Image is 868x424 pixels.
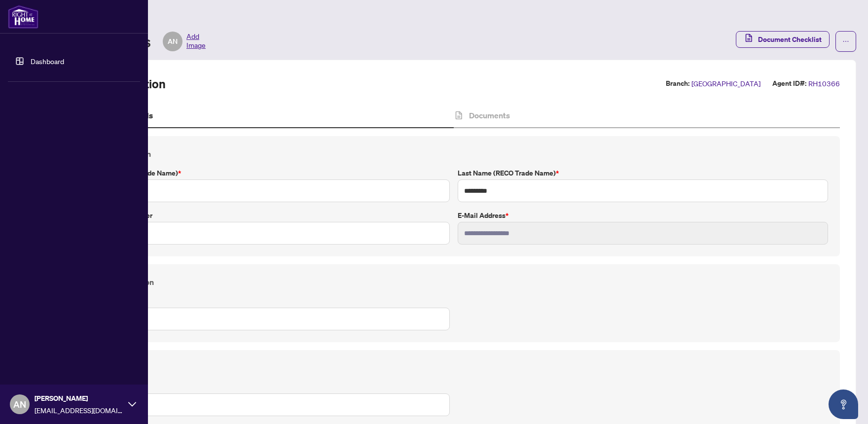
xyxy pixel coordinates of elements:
label: E-mail Address [458,210,828,221]
h4: Joining Profile [79,362,828,374]
button: Open asap [829,389,858,419]
img: logo [8,5,38,29]
span: ellipsis [842,38,849,45]
span: Document Checklist [758,32,822,47]
span: Add Image [186,32,206,51]
span: [GEOGRAPHIC_DATA] [691,78,760,89]
span: RH10366 [808,78,840,89]
a: Dashboard [31,57,64,66]
span: [EMAIL_ADDRESS][DOMAIN_NAME] [35,405,123,416]
h4: Contact Information [79,148,828,160]
h4: Personal Information [79,276,828,288]
label: Primary Phone Number [79,210,450,221]
label: Agent ID#: [772,78,806,89]
label: Last Name (RECO Trade Name) [458,168,828,178]
label: HST# [79,382,450,392]
span: [PERSON_NAME] [35,393,123,404]
label: Branch: [666,78,689,89]
label: Sin # [79,296,450,307]
label: First Name (RECO Trade Name) [79,168,450,178]
span: AN [168,36,178,47]
h4: Documents [469,109,510,121]
span: AN [13,397,26,411]
button: Document Checklist [736,31,830,48]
